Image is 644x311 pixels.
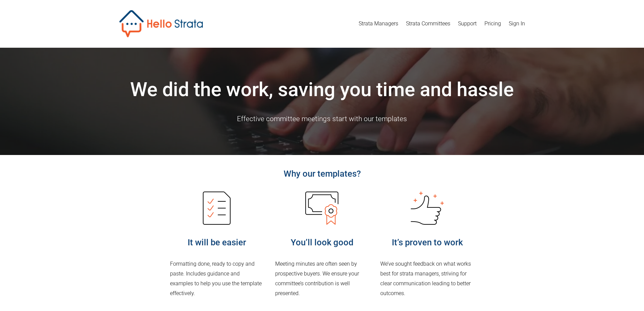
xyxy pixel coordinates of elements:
h4: Why our templates? [170,168,474,180]
img: Hello Strata [119,10,203,37]
p: We’ve sought feedback on what works best for strata managers, striving for clear communication le... [380,259,474,298]
a: Strata Managers [359,18,398,29]
p: Formatting done, ready to copy and paste. Includes guidance and examples to help you use the temp... [170,259,264,298]
h4: It’s proven to work [380,237,474,248]
a: Support [458,18,477,29]
p: Effective committee meetings start with our templates [119,113,525,125]
a: Pricing [484,18,501,29]
p: Meeting minutes are often seen by prospective buyers. We ensure your committee’s contribution is ... [275,259,369,298]
a: Strata Committees [406,18,450,29]
a: Sign In [509,18,525,29]
h1: We did the work, saving you time and hassle [119,77,525,102]
h4: It will be easier [170,237,264,248]
h4: You’ll look good [275,237,369,248]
